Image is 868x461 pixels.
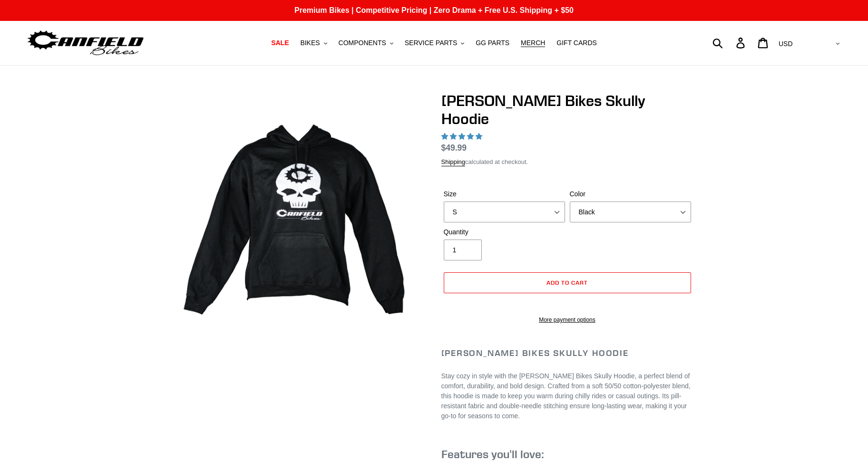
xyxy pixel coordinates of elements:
a: GG PARTS [471,37,514,49]
span: Add to cart [546,279,588,286]
button: COMPONENTS [334,37,398,49]
label: Size [444,189,565,199]
h2: [PERSON_NAME] Bikes Skully Hoodie [441,348,693,358]
span: SERVICE PARTS [405,39,457,47]
span: SALE [271,39,289,47]
span: MERCH [521,39,545,47]
a: SALE [266,37,293,49]
div: calculated at checkout. [441,157,693,167]
h1: [PERSON_NAME] Bikes Skully Hoodie [441,92,693,128]
p: Stay cozy in style with the [PERSON_NAME] Bikes Skully Hoodie, a perfect blend of comfort, durabi... [441,371,693,421]
button: BIKES [295,37,332,49]
label: Color [570,189,691,199]
span: $49.99 [441,143,467,153]
img: Canfield Bikes [26,28,145,58]
span: BIKES [300,39,320,47]
a: MERCH [516,37,550,49]
a: Shipping [441,158,466,166]
button: SERVICE PARTS [400,37,469,49]
span: 5.00 stars [441,133,484,140]
input: Search [718,32,742,53]
label: Quantity [444,227,565,237]
span: GIFT CARDS [556,39,597,47]
button: Add to cart [444,272,691,293]
a: More payment options [444,316,691,324]
a: GIFT CARDS [552,37,602,49]
span: COMPONENTS [339,39,386,47]
h3: Features you'll love: [441,447,693,461]
span: GG PARTS [476,39,509,47]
